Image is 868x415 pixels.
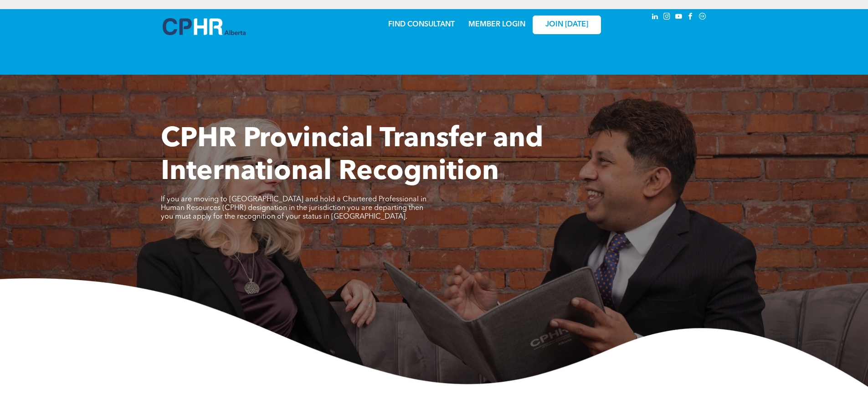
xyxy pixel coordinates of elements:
a: FIND CONSULTANT [388,21,455,28]
span: If you are moving to [GEOGRAPHIC_DATA] and hold a Chartered Professional in Human Resources (CPHR... [161,196,426,220]
a: JOIN [DATE] [533,15,601,34]
a: instagram [662,11,672,24]
a: Social network [698,11,708,24]
span: CPHR Provincial Transfer and International Recognition [161,126,543,186]
img: A blue and white logo for cp alberta [163,18,246,35]
a: youtube [674,11,684,24]
span: JOIN [DATE] [545,20,588,29]
a: facebook [686,11,696,24]
a: MEMBER LOGIN [468,21,525,28]
a: linkedin [650,11,660,24]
